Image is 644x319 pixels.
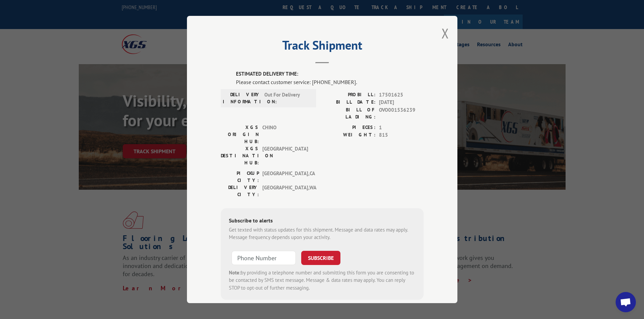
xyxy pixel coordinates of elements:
label: PIECES: [322,124,376,132]
label: ESTIMATED DELIVERY TIME: [236,70,424,78]
label: PROBILL: [322,91,376,99]
button: SUBSCRIBE [301,251,340,265]
strong: Note: [229,269,241,276]
label: PICKUP CITY: [221,170,259,184]
div: Subscribe to alerts [229,216,415,226]
span: Out For Delivery [264,91,310,105]
label: XGS DESTINATION HUB: [221,145,259,166]
div: Open chat [616,292,636,312]
div: Please contact customer service: [PHONE_NUMBER]. [236,78,424,86]
span: [DATE] [379,99,424,106]
span: [GEOGRAPHIC_DATA] , WA [262,184,308,198]
label: WEIGHT: [322,131,376,139]
label: BILL OF LADING: [322,106,376,121]
input: Phone Number [232,251,296,265]
span: 1 [379,124,424,132]
label: DELIVERY INFORMATION: [223,91,261,105]
div: Get texted with status updates for this shipment. Message and data rates may apply. Message frequ... [229,226,415,241]
label: DELIVERY CITY: [221,184,259,198]
span: OVO001536239 [379,106,424,121]
div: by providing a telephone number and submitting this form you are consenting to be contacted by SM... [229,269,415,292]
span: [GEOGRAPHIC_DATA] , CA [262,170,308,184]
span: 17501625 [379,91,424,99]
span: CHINO [262,124,308,145]
h2: Track Shipment [221,41,424,53]
label: BILL DATE: [322,99,376,106]
span: [GEOGRAPHIC_DATA] [262,145,308,166]
button: Close modal [442,24,449,42]
span: 815 [379,131,424,139]
label: XGS ORIGIN HUB: [221,124,259,145]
